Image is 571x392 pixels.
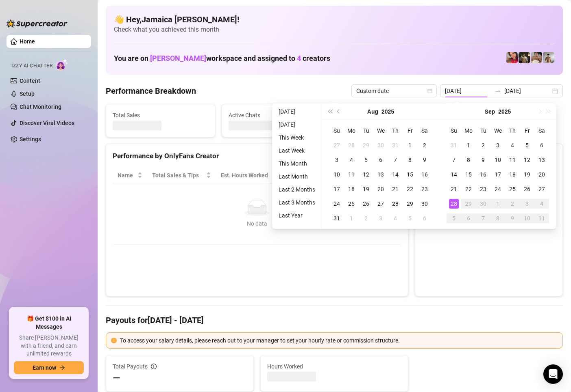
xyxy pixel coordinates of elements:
[285,168,337,183] th: Sales / Hour
[114,25,555,34] span: Check what you achieved this month
[152,171,205,180] span: Total Sales & Tips
[297,54,301,62] span: 4
[543,364,563,384] div: Open Intercom Messenger
[20,103,61,110] a: Chat Monitoring
[120,336,558,345] div: To access your salary details, please reach out to your manager to set your hourly rate or commis...
[506,52,518,63] img: Vanessa
[121,219,393,228] div: No data
[114,14,555,25] h4: 👋 Hey, Jamaica [PERSON_NAME] !
[422,151,556,162] div: Sales by OnlyFans Creator
[445,86,491,95] input: Start date
[113,372,120,385] span: —
[356,85,432,97] span: Custom date
[113,111,208,120] span: Total Sales
[147,168,216,183] th: Total Sales & Tips
[11,62,52,70] span: Izzy AI Chatter
[59,365,65,370] span: arrow-right
[342,171,390,180] span: Chat Conversion
[229,111,324,120] span: Active Chats
[20,120,74,126] a: Discover Viral Videos
[543,52,554,63] img: aussieboy_j
[337,168,401,183] th: Chat Conversion
[221,171,274,180] div: Est. Hours Worked
[113,151,401,162] div: Performance by OnlyFans Creator
[519,52,530,63] img: Tony
[56,59,68,71] img: AI Chatter
[267,362,401,371] span: Hours Worked
[118,171,136,180] span: Name
[14,361,84,374] button: Earn nowarrow-right
[495,88,501,94] span: to
[495,88,501,94] span: swap-right
[20,38,35,45] a: Home
[113,168,147,183] th: Name
[20,90,35,97] a: Setup
[427,88,432,93] span: calendar
[7,19,68,28] img: logo-BBDzfeDw.svg
[106,85,196,97] h4: Performance Breakdown
[531,52,542,63] img: Aussieboy_jfree
[151,364,157,369] span: info-circle
[106,314,563,326] h4: Payouts for [DATE] - [DATE]
[113,362,148,371] span: Total Payouts
[114,54,330,63] h1: You are on workspace and assigned to creators
[14,334,84,358] span: Share [PERSON_NAME] with a friend, and earn unlimited rewards
[344,111,440,120] span: Messages Sent
[33,364,56,371] span: Earn now
[290,171,326,180] span: Sales / Hour
[14,315,84,331] span: 🎁 Get $100 in AI Messages
[111,338,117,343] span: exclamation-circle
[504,86,551,95] input: End date
[20,78,40,84] a: Content
[150,54,206,62] span: [PERSON_NAME]
[20,136,41,142] a: Settings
